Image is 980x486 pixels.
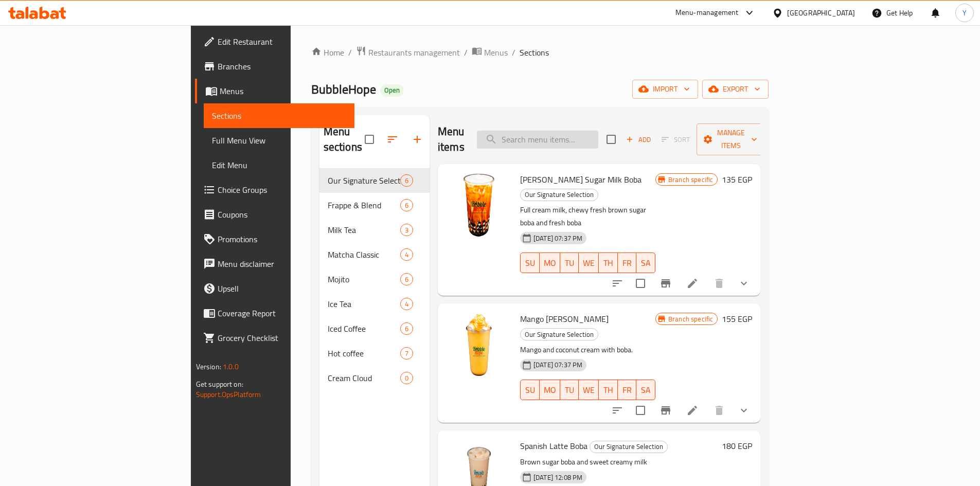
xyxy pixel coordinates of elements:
[400,372,413,384] div: items
[605,398,630,423] button: sort-choices
[212,134,346,147] span: Full Menu View
[400,273,413,285] div: items
[401,176,413,186] span: 6
[218,307,346,319] span: Coverage Report
[583,383,595,398] span: WE
[477,131,598,149] input: search
[195,29,354,54] a: Edit Restaurant
[590,441,667,453] span: Our Signature Selection
[328,273,400,285] div: Mojito
[618,380,637,400] button: FR
[636,253,655,273] button: SA
[520,438,587,454] span: Spanish Latte Boba
[520,204,655,229] p: Full cream milk, chewy fresh brown sugar boba and fresh boba
[697,123,765,155] button: Manage items
[195,227,354,251] a: Promotions
[630,273,651,294] span: Select to update
[311,78,376,101] span: BubbleHope
[520,172,642,187] span: [PERSON_NAME] Sugar Milk Boba
[707,398,732,423] button: delete
[653,271,678,296] button: Branch-specific-item
[710,83,760,96] span: export
[520,189,598,201] div: Our Signature Selection
[732,398,756,423] button: show more
[218,258,346,270] span: Menu disclaimer
[625,134,652,146] span: Add
[328,322,400,335] div: Iced Coffee
[520,253,540,273] button: SU
[705,127,757,152] span: Manage items
[525,256,536,271] span: SU
[560,253,579,273] button: TU
[311,46,769,59] nav: breadcrumb
[212,159,346,171] span: Edit Menu
[401,201,413,210] span: 6
[319,193,430,218] div: Frappe & Blend6
[512,46,515,59] li: /
[963,7,967,19] span: Y
[529,360,586,370] span: [DATE] 07:37 PM
[195,301,354,326] a: Coverage Report
[328,372,400,384] span: Cream Cloud
[328,174,400,187] div: Our Signature Selection
[622,132,655,148] button: Add
[540,253,560,273] button: MO
[599,253,618,273] button: TH
[653,398,678,423] button: Branch-specific-item
[707,271,732,296] button: delete
[484,46,508,59] span: Menus
[218,35,346,48] span: Edit Restaurant
[405,127,430,152] button: Add section
[220,85,346,97] span: Menus
[195,79,354,103] a: Menus
[328,298,400,310] span: Ice Tea
[732,271,756,296] button: show more
[195,251,354,276] a: Menu disclaimer
[401,299,413,309] span: 4
[618,253,637,273] button: FR
[525,383,536,398] span: SU
[583,256,595,271] span: WE
[319,164,430,394] nav: Menu sections
[544,383,556,398] span: MO
[356,46,460,59] a: Restaurants management
[319,341,430,366] div: Hot coffee7
[401,250,413,260] span: 4
[319,316,430,341] div: Iced Coffee6
[400,322,413,335] div: items
[196,360,221,373] span: Version:
[328,224,400,236] span: Milk Tea
[319,267,430,292] div: Mojito6
[787,7,855,19] div: [GEOGRAPHIC_DATA]
[675,7,739,19] div: Menu-management
[579,380,599,400] button: WE
[544,256,556,271] span: MO
[218,282,346,295] span: Upsell
[640,83,690,96] span: import
[529,233,586,243] span: [DATE] 07:37 PM
[630,400,651,421] span: Select to update
[319,218,430,242] div: Milk Tea3
[738,277,750,290] svg: Show Choices
[328,347,400,359] span: Hot coffee
[664,175,717,185] span: Branch specific
[328,199,400,211] span: Frappe & Blend
[195,326,354,350] a: Grocery Checklist
[319,168,430,193] div: Our Signature Selection6
[401,324,413,334] span: 6
[722,312,752,326] h6: 155 EGP
[204,153,354,177] a: Edit Menu
[622,256,633,271] span: FR
[520,311,609,327] span: Mango [PERSON_NAME]
[400,174,413,187] div: items
[738,404,750,417] svg: Show Choices
[520,328,598,340] div: Our Signature Selection
[664,314,717,324] span: Branch specific
[195,202,354,227] a: Coupons
[204,103,354,128] a: Sections
[223,360,239,373] span: 1.0.0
